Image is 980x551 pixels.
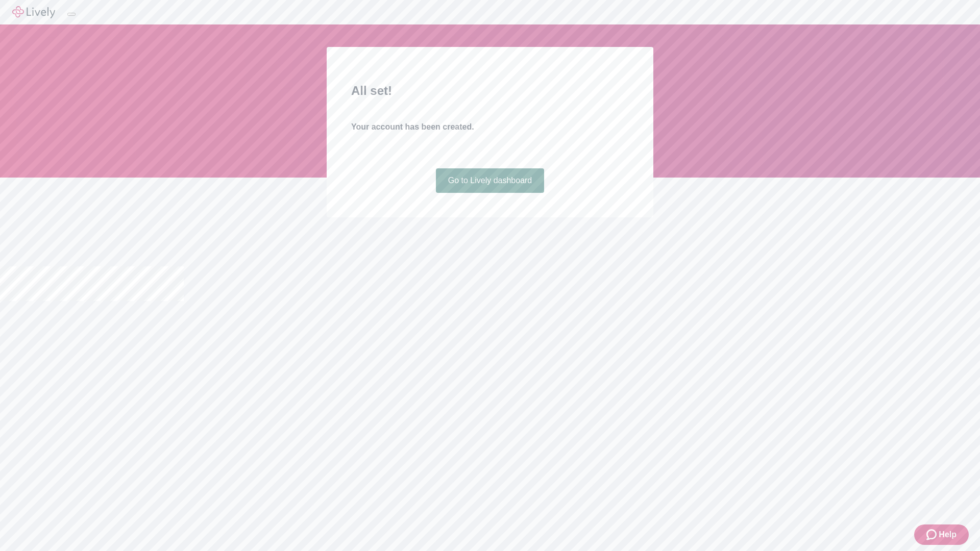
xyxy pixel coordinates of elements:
[939,529,957,541] span: Help
[914,524,969,545] button: Zendesk support iconHelp
[351,121,629,133] h4: Your account has been created.
[351,82,629,100] h2: All set!
[12,6,55,18] img: Lively
[67,13,76,16] button: Log out
[926,529,939,541] svg: Zendesk support icon
[436,168,545,193] a: Go to Lively dashboard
